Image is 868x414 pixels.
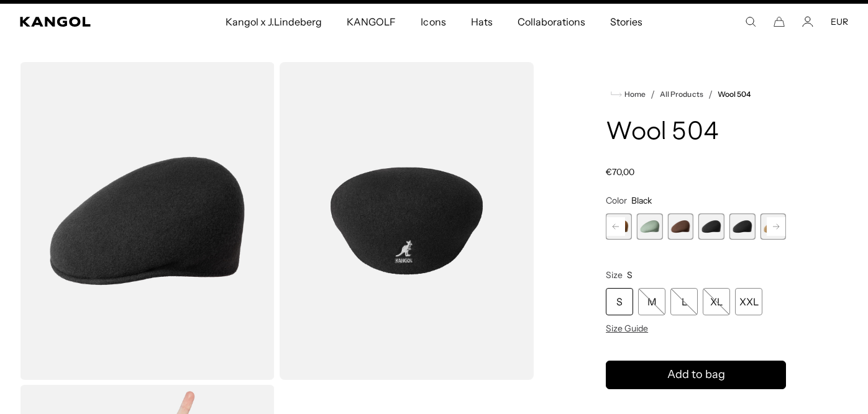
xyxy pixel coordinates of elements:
a: Kangol [20,17,148,27]
div: 8 of 21 [667,214,693,240]
span: Home [622,90,646,99]
a: Hats [459,4,505,40]
li: / [703,87,713,102]
nav: breadcrumbs [606,87,786,102]
span: Icons [421,4,445,40]
a: Home [611,89,646,100]
a: Icons [408,4,458,40]
div: S [606,288,633,315]
span: Kangol x J.Lindeberg [226,4,322,40]
button: Cart [774,16,785,27]
div: 6 of 21 [606,214,632,240]
div: 11 of 21 [760,214,786,240]
label: Camel [760,214,786,240]
button: Add to bag [606,361,786,389]
a: All Products [660,90,703,99]
span: Hats [471,4,493,40]
a: Account [802,16,813,27]
span: €70,00 [606,166,634,178]
span: Size [606,269,623,281]
div: 10 of 21 [729,214,756,240]
span: Size Guide [606,323,648,334]
span: Color [606,195,627,206]
label: Tobacco [667,214,693,240]
span: Black [631,195,652,206]
div: 7 of 21 [637,214,663,240]
h1: Wool 504 [606,119,786,146]
label: Black/Gold [729,214,756,240]
a: KANGOLF [334,4,408,40]
a: Wool 504 [718,90,751,99]
summary: Search here [745,16,756,27]
div: XXL [735,288,762,315]
a: Stories [598,4,655,40]
li: / [646,87,655,102]
a: Collaborations [505,4,598,40]
span: Collaborations [518,4,585,40]
div: 9 of 21 [698,214,724,240]
img: color-black [20,62,275,380]
span: Stories [610,4,642,40]
label: Black [698,214,724,240]
span: Add to bag [667,366,725,383]
div: XL [703,288,730,315]
div: L [670,288,698,315]
div: M [638,288,665,315]
span: S [627,269,633,281]
a: Kangol x J.Lindeberg [213,4,335,40]
img: color-black [280,62,534,380]
label: Rustic Caramel [606,214,632,240]
button: EUR [831,16,848,27]
label: Sage Green [637,214,663,240]
span: KANGOLF [347,4,396,40]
